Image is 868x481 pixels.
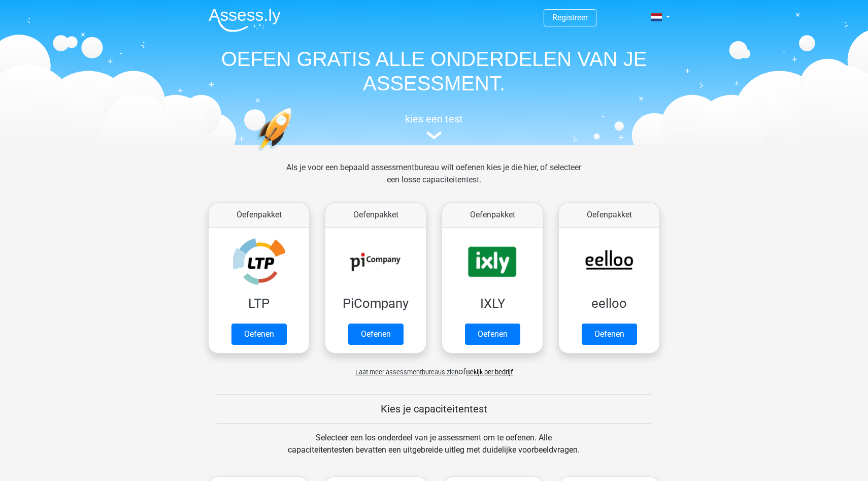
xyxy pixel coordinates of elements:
[278,432,589,468] div: Selecteer een los onderdeel van je assessment om te oefenen. Alle capaciteitentesten bevatten een...
[201,358,667,378] div: of
[201,47,667,95] h1: OEFEN GRATIS ALLE ONDERDELEN VAN JE ASSESSMENT.
[278,162,589,198] div: Als je voor een bepaald assessmentbureau wilt oefenen kies je die hier, of selecteer een losse ca...
[209,8,281,32] img: Assessly
[355,368,458,376] span: Laat meer assessmentbureaus zien
[231,324,287,345] a: Oefenen
[256,108,331,200] img: oefenen
[426,132,442,139] img: assessment
[552,13,588,22] a: Registreer
[466,368,513,376] a: Bekijk per bedrijf
[465,324,520,345] a: Oefenen
[582,324,637,345] a: Oefenen
[348,324,404,345] a: Oefenen
[201,113,667,125] h5: kies een test
[217,403,651,415] h5: Kies je capaciteitentest
[201,113,667,140] a: kies een test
